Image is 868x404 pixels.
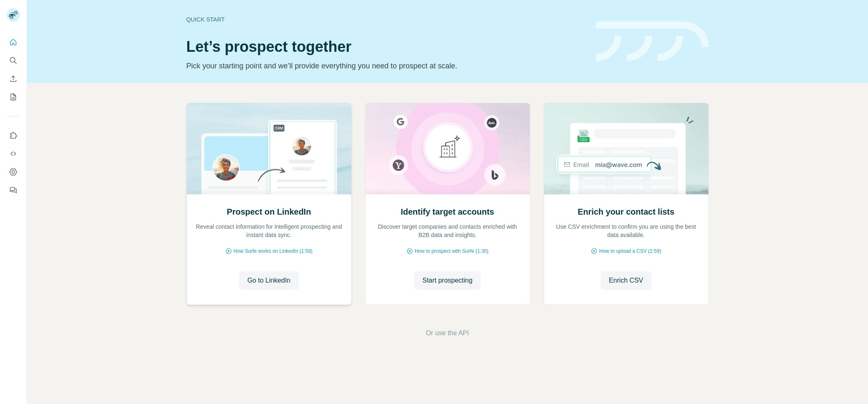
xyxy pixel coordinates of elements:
[247,276,290,285] span: Go to LinkedIn
[195,223,343,239] p: Reveal contact information for intelligent prospecting and instant data sync.
[601,271,652,290] button: Enrich CSV
[596,22,709,62] img: banner
[426,328,469,338] button: Or use the API
[239,271,299,290] button: Go to LinkedIn
[365,103,530,194] img: Identify target accounts
[7,90,20,104] button: My lists
[227,206,311,218] h2: Prospect on LinkedIn
[234,247,313,255] span: How Surfe works on LinkedIn (1:58)
[7,165,20,179] button: Dashboard
[7,183,20,198] button: Feedback
[374,223,522,239] p: Discover target companies and contacts enriched with B2B data and insights.
[544,103,709,194] img: Enrich your contact lists
[552,223,700,239] p: Use CSV enrichment to confirm you are using the best data available.
[7,128,20,143] button: Use Surfe on LinkedIn
[423,276,473,285] span: Start prospecting
[609,276,643,285] span: Enrich CSV
[578,206,674,218] h2: Enrich your contact lists
[7,146,20,161] button: Use Surfe API
[7,71,20,86] button: Enrich CSV
[186,39,586,55] h1: Let’s prospect together
[401,206,494,218] h2: Identify target accounts
[599,247,661,255] span: How to upload a CSV (2:59)
[414,271,481,290] button: Start prospecting
[7,35,20,50] button: Quick start
[186,60,586,72] p: Pick your starting point and we’ll provide everything you need to prospect at scale.
[186,15,586,24] div: Quick start
[186,103,352,194] img: Prospect on LinkedIn
[7,53,20,68] button: Search
[415,247,488,255] span: How to prospect with Surfe (1:30)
